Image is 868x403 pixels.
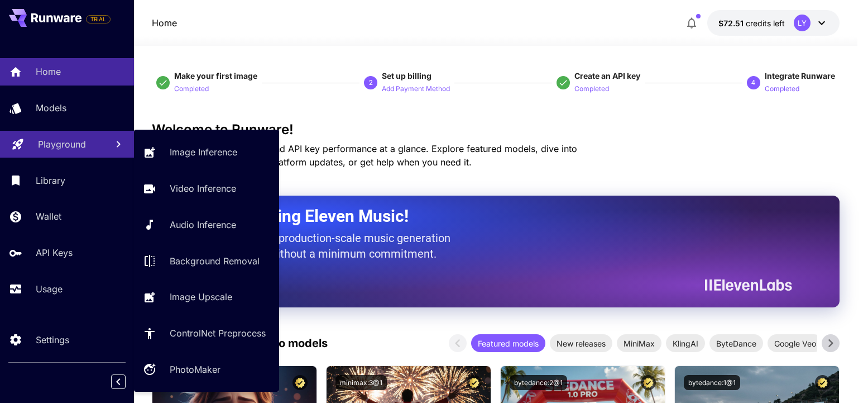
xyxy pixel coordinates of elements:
[36,101,66,115] p: Models
[765,84,799,94] p: Completed
[170,363,220,376] p: PhotoMaker
[617,338,661,349] span: MiniMax
[152,143,577,168] span: Check out your usage stats and API key performance at a glance. Explore featured models, dive int...
[170,326,266,340] p: ControlNet Preprocess
[666,338,705,349] span: KlingAI
[641,375,656,390] button: Certified Model – Vetted for best performance and includes a commercial license.
[86,12,111,26] span: Add your payment card to enable full platform functionality.
[119,372,134,392] div: Collapse sidebar
[170,218,236,231] p: Audio Inference
[684,375,740,390] button: bytedance:1@1
[718,17,785,29] div: $72.51051
[709,338,763,349] span: ByteDance
[134,211,279,239] a: Audio Inference
[111,374,126,389] button: Collapse sidebar
[382,84,450,94] p: Add Payment Method
[36,174,65,187] p: Library
[471,338,545,349] span: Featured models
[170,254,260,268] p: Background Removal
[134,320,279,347] a: ControlNet Preprocess
[765,71,835,80] span: Integrate Runware
[751,78,755,88] p: 4
[180,206,783,227] h2: Now Supporting Eleven Music!
[152,16,177,30] p: Home
[550,338,612,349] span: New releases
[152,122,839,138] h3: Welcome to Runware!
[36,210,61,223] p: Wallet
[134,247,279,274] a: Background Removal
[768,338,823,349] span: Google Veo
[134,139,279,166] a: Image Inference
[510,375,567,390] button: bytedance:2@1
[718,18,746,28] span: $72.51
[134,356,279,383] a: PhotoMaker
[134,283,279,311] a: Image Upscale
[38,138,86,151] p: Playground
[170,182,236,195] p: Video Inference
[36,282,63,296] p: Usage
[707,10,840,36] button: $72.51051
[467,375,482,390] button: Certified Model – Vetted for best performance and includes a commercial license.
[369,78,373,88] p: 2
[574,71,640,80] span: Create an API key
[36,65,61,78] p: Home
[174,84,209,94] p: Completed
[335,375,387,390] button: minimax:3@1
[87,15,110,23] span: TRIAL
[292,375,308,390] button: Certified Model – Vetted for best performance and includes a commercial license.
[574,84,609,94] p: Completed
[170,290,232,304] p: Image Upscale
[36,246,73,259] p: API Keys
[794,15,811,31] div: LY
[174,71,257,80] span: Make your first image
[152,16,177,30] nav: breadcrumb
[180,230,459,262] p: The only way to get production-scale music generation from Eleven Labs without a minimum commitment.
[815,375,830,390] button: Certified Model – Vetted for best performance and includes a commercial license.
[134,175,279,202] a: Video Inference
[170,145,237,159] p: Image Inference
[382,71,431,80] span: Set up billing
[746,18,785,28] span: credits left
[36,333,69,347] p: Settings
